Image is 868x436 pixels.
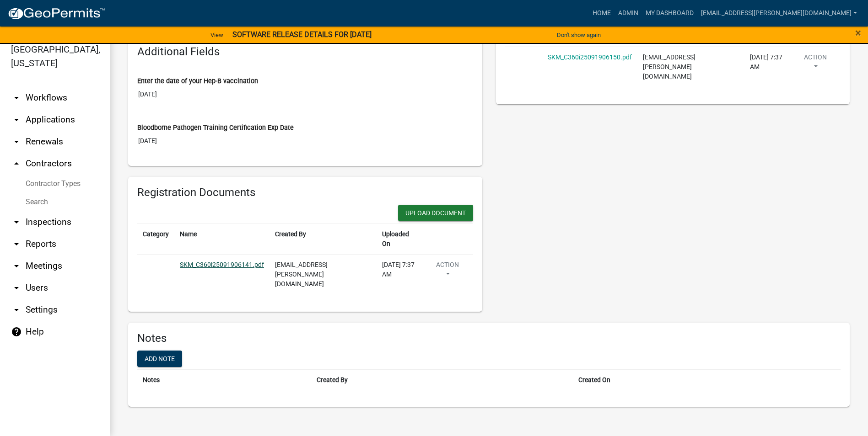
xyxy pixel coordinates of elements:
[270,224,377,255] th: Created By
[553,27,604,43] button: Don't show again
[11,304,22,315] i: arrow_drop_down
[427,260,467,283] button: Action
[207,27,227,43] a: View
[855,27,861,39] span: ×
[637,47,744,87] td: [EMAIL_ADDRESS][PERSON_NAME][DOMAIN_NAME]
[137,369,311,390] th: Notes
[11,326,22,337] i: help
[137,186,473,199] h6: Registration Documents
[137,224,174,255] th: Category
[137,78,258,85] label: Enter the date of your Hep-B vaccination
[573,369,841,390] th: Created On
[795,53,835,75] button: Action
[11,282,22,293] i: arrow_drop_down
[11,217,22,228] i: arrow_drop_down
[377,255,422,295] td: [DATE] 7:37 AM
[137,356,182,363] wm-modal-confirm: Add note
[137,45,473,58] h6: Additional Fields
[11,136,22,147] i: arrow_drop_down
[11,261,22,271] i: arrow_drop_down
[311,369,573,390] th: Created By
[137,351,182,367] button: Add note
[744,47,790,87] td: [DATE] 7:37 AM
[137,125,294,131] label: Bloodborne Pathogen Training Certification Exp Date
[377,224,422,255] th: Uploaded On
[180,261,264,268] a: SKM_C360i25091906141.pdf
[589,5,615,22] a: Home
[11,239,22,250] i: arrow_drop_down
[697,5,861,22] a: [EMAIL_ADDRESS][PERSON_NAME][DOMAIN_NAME]
[11,158,22,169] i: arrow_drop_up
[11,114,22,125] i: arrow_drop_down
[855,27,861,38] button: Close
[615,5,642,22] a: Admin
[642,5,697,22] a: My Dashboard
[398,205,473,221] button: Upload Document
[270,255,377,295] td: [EMAIL_ADDRESS][PERSON_NAME][DOMAIN_NAME]
[11,92,22,103] i: arrow_drop_down
[174,224,270,255] th: Name
[137,332,841,345] h6: Notes
[232,30,372,39] strong: SOFTWARE RELEASE DETAILS FOR [DATE]
[398,205,473,223] wm-modal-confirm: New Document
[548,53,632,61] a: SKM_C360i25091906150.pdf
